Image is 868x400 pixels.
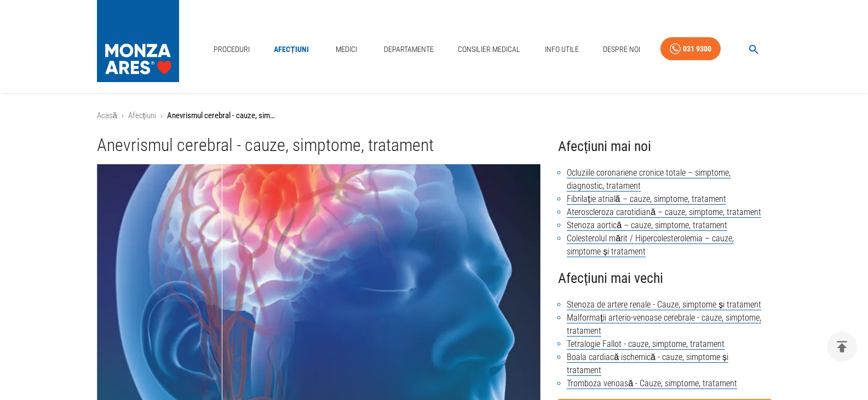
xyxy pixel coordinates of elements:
[567,299,761,310] a: Stenoza de artere renale - Cauze, simptome și tratament
[567,352,728,376] a: Boala cardiacă ischemică - cauze, simptome și tratament
[122,109,124,122] li: ›
[128,111,156,120] a: Afecțiuni
[167,109,277,122] p: Anevrismul cerebral - cauze, simptome, tratament
[558,267,771,289] h4: Afecțiuni mai vechi
[567,207,761,218] a: Ateroscleroza carotidiană – cauze, simptome, tratament
[567,312,761,337] a: Malformații arterio-venoase cerebrale - cauze, simptome, tratament
[329,38,364,61] a: Medici
[97,109,772,122] nav: breadcrumb
[567,339,725,350] a: Tetralogie Fallot - cauze, simptome, tratament
[827,332,857,362] button: delete
[567,233,734,257] a: Colesterolul mărit / Hipercolesterolemia – cauze, simptome și tratament
[269,38,313,61] a: Afecțiuni
[683,42,711,56] div: 031 9300
[541,38,583,61] a: Info Utile
[567,167,731,192] a: Ocluziile coronariene cronice totale – simptome, diagnostic, tratament
[160,109,163,122] li: ›
[453,38,525,61] a: Consilier Medical
[660,37,721,61] a: 031 9300
[567,194,726,205] a: Fibrilație atrială – cauze, simptome, tratament
[567,220,727,231] a: Stenoza aortică – cauze, simptome, tratament
[599,38,645,61] a: Despre Noi
[380,38,438,61] a: Departamente
[558,135,771,158] h4: Afecțiuni mai noi
[97,111,117,120] a: Acasă
[97,135,541,155] h1: Anevrismul cerebral - cauze, simptome, tratament
[209,38,254,61] a: Proceduri
[567,378,737,389] a: Tromboza venoasă - Cauze, simptome, tratament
